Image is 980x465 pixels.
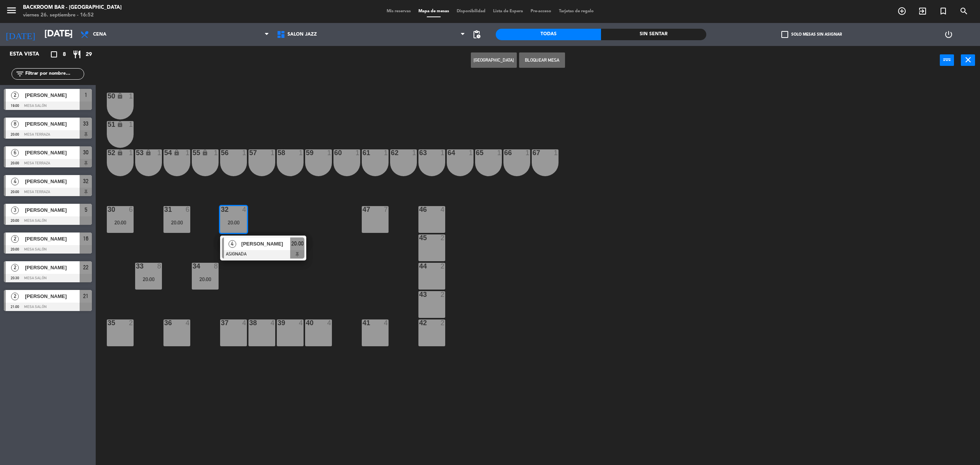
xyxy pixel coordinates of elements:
div: Todas [496,29,601,40]
span: [PERSON_NAME] [25,206,80,214]
button: menu [6,5,17,19]
div: 2 [441,319,445,326]
div: 7 [384,206,389,213]
i: lock [117,93,123,99]
span: Disponibilidad [453,9,489,13]
div: 36 [164,319,165,326]
span: [PERSON_NAME] [25,264,80,272]
i: add_circle_outline [897,7,906,16]
span: Cena [93,32,106,37]
input: Filtrar por nombre... [24,70,84,78]
i: crop_square [49,50,59,59]
span: 5 [85,205,87,214]
span: [PERSON_NAME] [25,120,80,128]
i: search [959,7,969,16]
span: 32 [83,177,88,186]
div: 54 [164,149,165,156]
div: 1 [554,149,559,156]
span: 2 [11,235,19,243]
span: 1 [85,90,87,100]
i: close [964,55,973,64]
span: Salón jazz [287,32,317,37]
span: 20:00 [291,239,304,248]
div: 1 [441,149,445,156]
div: 64 [448,149,448,156]
div: 4 [384,319,389,326]
div: viernes 26. septiembre - 16:52 [23,11,122,19]
div: 1 [214,149,219,156]
span: [PERSON_NAME] [25,177,80,185]
span: [PERSON_NAME] [25,91,80,99]
span: 2 [11,264,19,272]
div: 61 [363,149,363,156]
div: 2 [441,234,445,241]
div: 46 [419,206,420,213]
div: 8 [157,263,162,270]
div: 1 [526,149,530,156]
button: close [961,54,975,66]
span: 2 [11,92,19,99]
div: 60 [334,149,335,156]
span: [PERSON_NAME] [25,235,80,243]
span: 8 [11,120,19,128]
span: pending_actions [472,30,481,39]
i: lock [173,149,180,156]
i: power_input [942,55,952,64]
div: 38 [249,319,250,326]
span: 4 [229,240,236,248]
span: [PERSON_NAME] [25,149,80,157]
div: 47 [363,206,363,213]
button: power_input [940,54,954,66]
div: 1 [299,149,304,156]
div: 4 [271,319,275,326]
div: 20:00 [135,277,162,282]
div: 43 [419,291,420,298]
div: 67 [532,149,533,156]
i: turned_in_not [939,7,948,16]
div: 1 [186,149,190,156]
span: Pre-acceso [527,9,555,13]
span: Mis reservas [383,9,415,13]
div: 4 [327,319,332,326]
div: 1 [412,149,417,156]
div: 1 [242,149,247,156]
div: 1 [129,149,134,156]
div: Esta vista [4,50,55,59]
div: 1 [129,93,134,100]
span: check_box_outline_blank [781,31,788,38]
div: 44 [419,263,420,270]
div: 4 [242,319,247,326]
span: 22 [83,263,88,272]
div: 41 [363,319,363,326]
div: 20:00 [107,220,134,225]
i: menu [6,5,17,16]
div: 4 [186,319,190,326]
i: exit_to_app [918,7,927,16]
div: 6 [186,206,190,213]
div: 1 [469,149,474,156]
span: 8 [63,50,66,59]
div: 1 [327,149,332,156]
button: Bloquear Mesa [519,52,565,68]
i: lock [202,149,208,156]
i: power_settings_new [944,30,953,39]
div: 20:00 [163,220,190,225]
div: 6 [129,206,134,213]
span: 30 [83,148,88,157]
div: 8 [214,263,219,270]
span: Mapa de mesas [415,9,453,13]
span: [PERSON_NAME] [25,292,80,300]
